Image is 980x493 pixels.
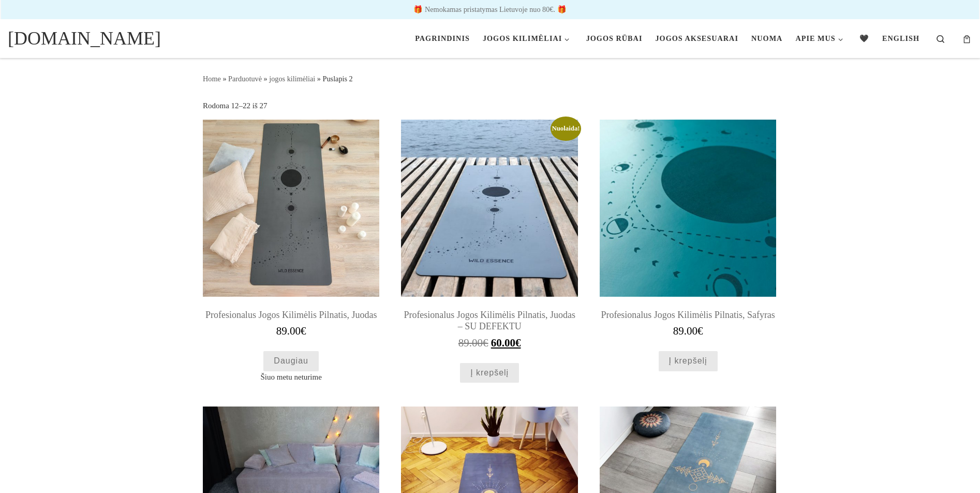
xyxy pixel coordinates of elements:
[203,120,379,337] a: profesionalus jogos kilimėlisprofesionalus jogos kilimėlisProfesionalus Jogos Kilimėlis Pilnatis,...
[600,120,776,337] a: melynas jogos kilimelismelynas jogos kilimelisProfesionalus Jogos Kilimėlis Pilnatis, Safyras 89.00€
[879,27,923,49] a: English
[263,351,319,371] a: Daugiau informacijos apie “Profesionalus Jogos Kilimėlis Pilnatis, Juodas”
[673,325,703,337] bdi: 89.00
[412,27,473,49] a: Pagrindinis
[659,351,718,371] a: Add to cart: “Profesionalus Jogos Kilimėlis Pilnatis, Safyras”
[203,75,221,83] a: Home
[415,27,470,47] span: Pagrindinis
[583,27,645,49] a: Jogos rūbai
[276,325,306,337] bdi: 89.00
[222,75,226,83] span: »
[480,27,576,49] a: Jogos kilimėliai
[515,337,521,349] span: €
[600,304,776,326] h2: Profesionalus Jogos Kilimėlis Pilnatis, Safyras
[203,371,379,383] span: Šiuo metu neturime
[856,27,873,49] a: 🖤
[269,75,315,83] a: jogos kilimėliai
[697,325,703,337] span: €
[751,27,782,47] span: Nuoma
[203,304,379,326] h2: Profesionalus Jogos Kilimėlis Pilnatis, Juodas
[401,304,577,337] h2: Profesionalus Jogos Kilimėlis Pilnatis, Juodas – SU DEFEKTU
[748,27,786,49] a: Nuoma
[228,75,262,83] a: Parduotuvė
[317,75,321,83] span: »
[859,27,869,47] span: 🖤
[491,337,521,349] bdi: 60.00
[8,24,161,52] a: [DOMAIN_NAME]
[586,27,643,47] span: Jogos rūbai
[652,27,741,49] a: Jogos aksesuarai
[551,117,581,141] span: Nuolaida!
[655,27,738,47] span: Jogos aksesuarai
[458,337,488,349] bdi: 89.00
[10,6,970,13] p: 🎁 Nemokamas pristatymas Lietuvoje nuo 80€. 🎁
[323,75,353,83] span: Puslapis 2
[795,27,835,47] span: Apie mus
[460,363,519,383] a: Add to cart: “Profesionalus Jogos Kilimėlis Pilnatis, Juodas - SU DEFEKTU”
[483,337,488,349] span: €
[882,27,919,47] span: English
[401,120,577,349] a: profesionalus jogos kilimėlisprofesionalus jogos kilimėlis Nuolaida! Profesionalus Jogos Kilimėli...
[483,27,562,47] span: Jogos kilimėliai
[301,325,306,337] span: €
[264,75,268,83] span: »
[203,100,268,112] p: Rodoma 12–22 iš 27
